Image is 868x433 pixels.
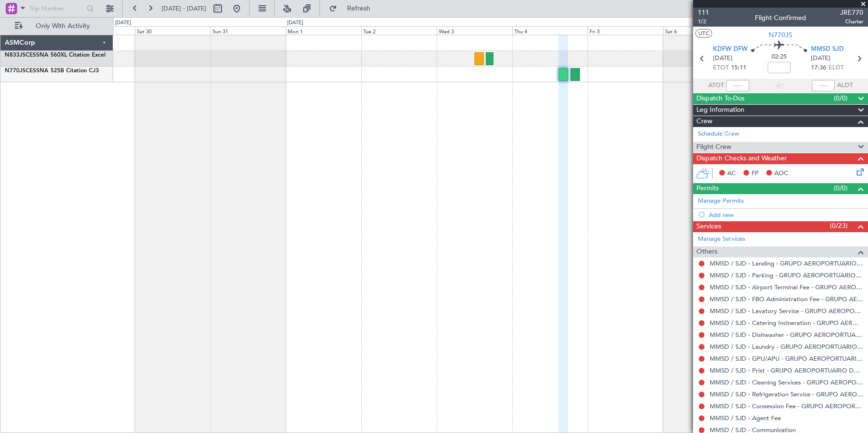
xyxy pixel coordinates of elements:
[769,30,792,40] span: N770JS
[5,52,26,58] span: N833JS
[29,1,84,16] input: Trip Number
[5,52,106,58] a: N833JSCESSNA 560XL Citation Excel
[830,221,848,231] span: (0/23)
[840,8,863,18] span: JRE770
[811,63,826,73] span: 17:36
[588,26,663,35] div: Fri 5
[713,54,733,63] span: [DATE]
[5,68,99,74] a: N770JSCESSNA 525B Citation CJ3
[512,26,588,35] div: Thu 4
[286,26,361,35] div: Mon 1
[837,81,853,90] span: ALDT
[710,271,863,279] a: MMSD / SJD - Parking - GRUPO AEROPORTUARIO DEL PACIFICO
[698,129,739,139] a: Schedule Crew
[840,18,863,26] span: Charter
[727,169,736,178] span: AC
[710,414,781,422] a: MMSD / SJD - Agent Fee
[437,26,512,35] div: Wed 3
[710,259,863,267] a: MMSD / SJD - Landing - GRUPO AEROPORTUARIO DEL PACIFICO
[135,26,211,35] div: Sat 30
[696,116,713,127] span: Crew
[772,52,787,62] span: 02:25
[710,343,863,351] a: MMSD / SJD - Laundry - GRUPO AEROPORTUARIO DEL PACIFICO
[115,19,131,27] div: [DATE]
[696,105,744,116] span: Leg Information
[713,45,748,54] span: KDFW DFW
[709,211,863,219] div: Add new
[710,402,863,410] a: MMSD / SJD - Consession Fee - GRUPO AEROPORTUARIO DEL PACIFICO
[696,153,787,164] span: Dispatch Checks and Weather
[811,45,844,54] span: MMSD SJD
[325,1,382,16] button: Refresh
[731,63,746,73] span: 15:11
[696,246,717,257] span: Others
[696,142,732,153] span: Flight Crew
[698,235,745,244] a: Manage Services
[698,197,744,206] a: Manage Permits
[774,169,788,178] span: AOC
[710,366,863,374] a: MMSD / SJD - Prist - GRUPO AEROPORTUARIO DEL PACIFICO
[834,93,848,103] span: (0/0)
[710,390,863,398] a: MMSD / SJD - Refrigeration Service - GRUPO AEROPORTUARIO DEL PACIFICO
[713,63,729,73] span: ETOT
[211,26,286,35] div: Sun 31
[752,169,759,178] span: FP
[162,4,206,13] span: [DATE] - [DATE]
[339,5,379,12] span: Refresh
[698,8,709,18] span: 111
[696,183,719,194] span: Permits
[710,307,863,315] a: MMSD / SJD - Lavatory Service - GRUPO AEROPORTUARIO DEL PACIFICO
[710,295,863,303] a: MMSD / SJD - FBO Administration Fee - GRUPO AEROPORTUARIO DEL PACIFICO
[710,354,863,363] a: MMSD / SJD - GPU/APU - GRUPO AEROPORTUARIO DEL PACIFICO
[695,29,712,38] button: UTC
[710,378,863,386] a: MMSD / SJD - Cleaning Services - GRUPO AEROPORTUARIO DEL PACIFICO
[834,183,848,193] span: (0/0)
[663,26,739,35] div: Sat 6
[696,221,721,232] span: Services
[10,19,103,34] button: Only With Activity
[696,93,744,104] span: Dispatch To-Dos
[5,68,26,74] span: N770JS
[698,18,709,26] span: 1/2
[755,13,806,23] div: Flight Confirmed
[287,19,303,27] div: [DATE]
[726,80,749,91] input: --:--
[811,54,830,63] span: [DATE]
[25,23,100,30] span: Only With Activity
[708,81,724,90] span: ATOT
[829,63,844,73] span: ELDT
[710,319,863,327] a: MMSD / SJD - Catering Incineration - GRUPO AEROPORTUARIO DEL PACIFICO
[710,283,863,291] a: MMSD / SJD - Airport Terminal Fee - GRUPO AEROPORTUARIO DEL PACIFICO
[710,331,863,339] a: MMSD / SJD - Dishwasher - GRUPO AEROPORTUARIO DEL PACIFICO
[361,26,437,35] div: Tue 2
